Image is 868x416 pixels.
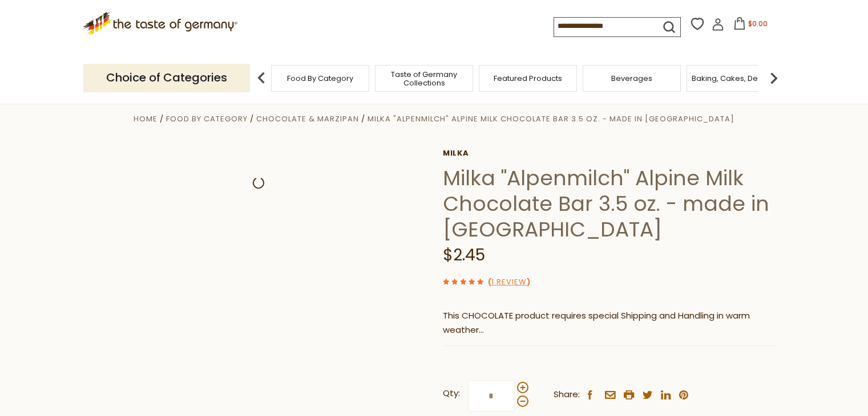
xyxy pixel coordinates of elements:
[166,113,248,124] a: Food By Category
[378,70,470,87] a: Taste of Germany Collections
[443,165,777,242] h1: Milka "Alpenmilch" Alpine Milk Chocolate Bar 3.5 oz. - made in [GEOGRAPHIC_DATA]
[692,74,780,83] a: Baking, Cakes, Desserts
[287,74,353,83] a: Food By Category
[443,386,460,401] strong: Qty:
[250,67,273,89] img: previous arrow
[491,276,527,288] a: 1 Review
[726,17,775,34] button: $0.00
[488,276,530,287] span: ( )
[443,309,777,337] p: This CHOCOLATE product requires special Shipping and Handling in warm weather
[256,113,359,124] a: Chocolate & Marzipan
[748,19,768,28] span: $0.00
[443,244,485,266] span: $2.45
[468,380,515,411] input: Qty:
[611,74,652,83] a: Beverages
[762,67,785,89] img: next arrow
[494,74,562,83] a: Featured Products
[83,64,250,92] p: Choice of Categories
[554,388,580,402] span: Share:
[443,149,777,158] a: Milka
[134,113,158,124] a: Home
[368,113,734,124] a: Milka "Alpenmilch" Alpine Milk Chocolate Bar 3.5 oz. - made in [GEOGRAPHIC_DATA]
